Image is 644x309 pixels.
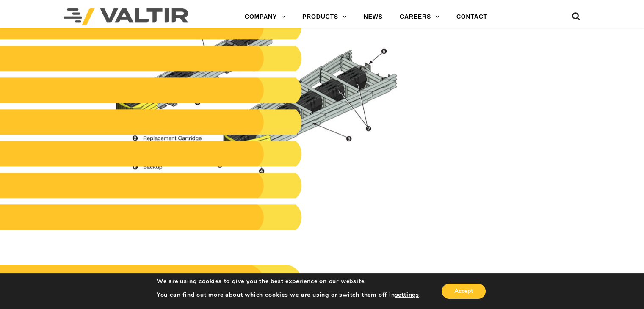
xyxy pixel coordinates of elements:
[157,291,421,299] p: You can find out more about which cookies we are using or switch them off in .
[64,8,188,25] img: Valtir
[236,8,294,25] a: COMPANY
[391,8,448,25] a: CAREERS
[395,291,419,299] button: settings
[448,8,496,25] a: CONTACT
[157,278,421,285] p: We are using cookies to give you the best experience on our website.
[442,284,486,299] button: Accept
[294,8,355,25] a: PRODUCTS
[355,8,391,25] a: NEWS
